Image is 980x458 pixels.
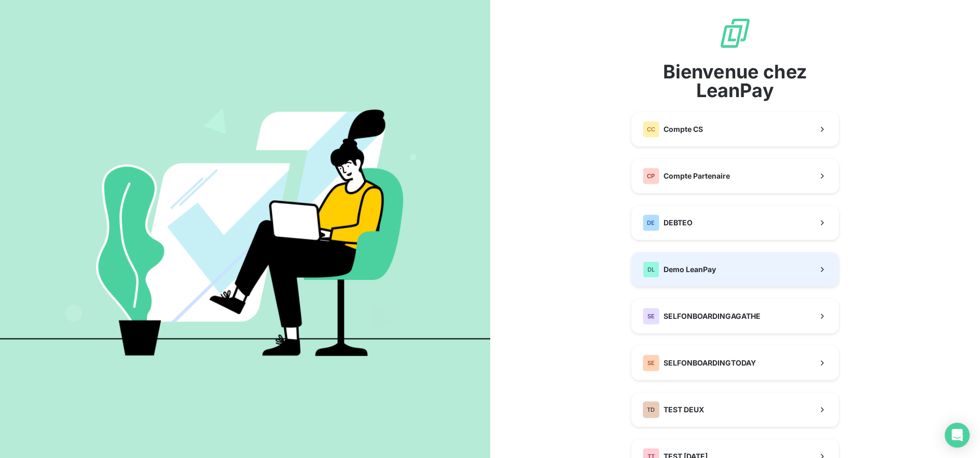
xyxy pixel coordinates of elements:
[643,401,659,418] div: TD
[664,358,756,368] span: SELFONBOARDINGTODAY
[945,423,970,448] div: Open Intercom Messenger
[664,311,761,321] span: SELFONBOARDINGAGATHE
[631,159,839,193] button: CPCompte Partenaire
[631,252,839,287] button: DLDemo LeanPay
[643,308,659,325] div: SE
[643,261,659,278] div: DL
[631,206,839,240] button: DEDEBTEO
[631,112,839,146] button: CCCompte CS
[643,121,659,138] div: CC
[631,299,839,333] button: SESELFONBOARDINGAGATHE
[664,218,693,228] span: DEBTEO
[631,62,839,100] span: Bienvenue chez LeanPay
[664,264,716,275] span: Demo LeanPay
[664,171,730,181] span: Compte Partenaire
[631,346,839,380] button: SESELFONBOARDINGTODAY
[631,393,839,427] button: TDTEST DEUX
[643,355,659,371] div: SE
[643,214,659,231] div: DE
[664,405,704,415] span: TEST DEUX
[643,168,659,184] div: CP
[664,124,703,134] span: Compte CS
[719,17,752,50] img: logo sigle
